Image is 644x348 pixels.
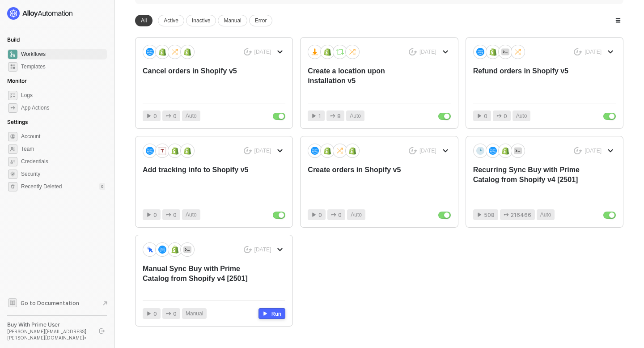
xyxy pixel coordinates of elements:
img: icon [489,147,497,155]
span: 216466 [511,211,531,219]
span: Recently Deleted [21,183,62,191]
span: 0 [484,112,487,120]
div: Run [271,310,281,318]
div: [DATE] [254,48,271,56]
div: Error [249,15,273,26]
span: icon-app-actions [330,113,335,119]
span: icon-success-page [574,147,582,155]
span: Auto [186,211,197,219]
img: icon [336,48,344,56]
span: 0 [504,112,507,120]
span: Team [21,144,105,154]
img: icon [489,48,497,56]
img: icon [348,147,356,155]
img: icon [514,48,522,56]
img: icon [146,48,154,56]
span: documentation [8,298,17,307]
span: 0 [338,211,342,219]
div: Active [158,15,184,26]
img: icon [158,48,166,56]
span: team [8,144,17,154]
span: Auto [186,112,197,120]
span: Settings [7,119,28,125]
div: Buy With Prime User [7,321,91,328]
span: icon-arrow-down [277,247,283,252]
span: icon-app-actions [166,113,171,119]
span: document-arrow [101,299,110,308]
span: marketplace [8,62,17,72]
span: dashboard [8,50,17,59]
span: settings [8,182,17,191]
img: icon [311,147,319,155]
div: 0 [99,183,105,190]
img: icon [171,246,179,254]
span: icon-arrow-down [608,148,613,153]
span: 0 [318,211,322,219]
span: settings [8,132,17,141]
div: Create a location upon installation v5 [308,66,422,96]
span: icon-arrow-down [443,148,448,153]
span: Build [7,36,20,43]
span: icon-arrow-down [277,49,283,55]
span: icon-logs [8,91,17,100]
button: Run [258,308,285,319]
span: Security [21,169,105,179]
img: icon [146,147,154,155]
span: Templates [21,61,105,72]
span: Auto [516,112,527,120]
div: [DATE] [254,147,271,155]
span: 0 [153,310,157,318]
span: 1 [318,112,321,120]
img: icon [158,246,166,254]
div: [DATE] [585,147,602,155]
span: icon-success-page [244,246,252,254]
span: security [8,170,17,179]
img: icon [146,246,154,253]
span: Auto [540,211,551,219]
img: icon [323,147,331,155]
span: credentials [8,157,17,166]
div: Refund orders in Shopify v5 [473,66,587,96]
div: Cancel orders in Shopify v5 [143,66,257,96]
img: icon [183,147,191,155]
span: 0 [153,112,157,120]
span: icon-app-actions [166,311,171,316]
span: 508 [484,211,495,219]
div: Manual [218,15,247,26]
img: icon [311,48,319,56]
div: Manual Sync Buy with Prime Catalog from Shopify v4 [2501] [143,264,257,293]
span: Workflows [21,49,105,59]
img: icon [348,48,356,56]
img: icon [476,147,484,155]
span: icon-app-actions [331,212,336,217]
span: icon-arrow-down [277,148,283,153]
div: [DATE] [419,48,436,56]
div: [DATE] [254,246,271,254]
span: icon-app-actions [8,103,17,113]
div: Create orders in Shopify v5 [308,165,422,195]
span: icon-success-page [244,147,252,155]
span: icon-app-actions [166,212,171,217]
span: icon-success-page [244,48,252,56]
span: Manual [186,310,203,318]
img: icon [514,147,522,155]
div: Recurring Sync Buy with Prime Catalog from Shopify v4 [2501] [473,165,587,195]
span: icon-success-page [409,147,417,155]
img: icon [183,48,191,56]
span: icon-success-page [574,48,582,56]
span: Auto [351,211,362,219]
span: icon-arrow-down [443,49,448,55]
img: icon [501,147,509,155]
img: icon [501,48,509,56]
span: 0 [173,211,177,219]
span: 0 [173,310,177,318]
span: Go to Documentation [21,299,79,307]
img: icon [183,246,191,254]
a: Knowledge Base [7,297,107,308]
span: Logs [21,90,105,101]
img: icon [323,48,331,56]
span: icon-app-actions [496,113,502,119]
span: 0 [173,112,177,120]
span: icon-success-page [409,48,417,56]
img: icon [336,147,344,155]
